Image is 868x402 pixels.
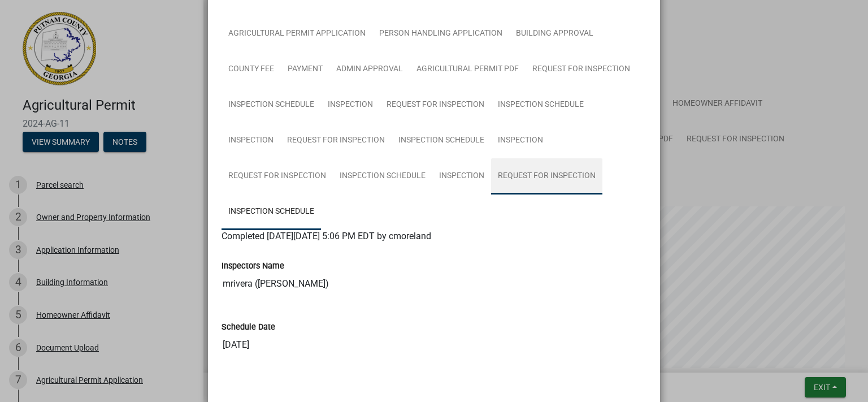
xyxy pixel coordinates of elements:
[329,51,410,88] a: Admin Approval
[281,51,329,88] a: Payment
[222,16,372,52] a: Agricultural Permit Application
[491,87,591,123] a: Inspection Schedule
[491,123,550,159] a: Inspection
[432,158,491,194] a: Inspection
[410,51,526,88] a: Agricultural Permit PDF
[222,158,333,194] a: Request for Inspection
[392,123,491,159] a: Inspection Schedule
[222,194,321,230] a: Inspection Schedule
[491,158,602,194] a: Request for Inspection
[222,51,281,88] a: County Fee
[222,262,284,270] label: Inspectors Name
[222,123,280,159] a: Inspection
[222,323,275,331] label: Schedule Date
[321,87,380,123] a: Inspection
[333,158,432,194] a: Inspection Schedule
[380,87,491,123] a: Request for Inspection
[526,51,637,88] a: Request for Inspection
[509,16,600,52] a: Building Approval
[372,16,509,52] a: Person Handling Application
[222,231,431,241] span: Completed [DATE][DATE] 5:06 PM EDT by cmoreland
[222,87,321,123] a: Inspection Schedule
[280,123,392,159] a: Request for Inspection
